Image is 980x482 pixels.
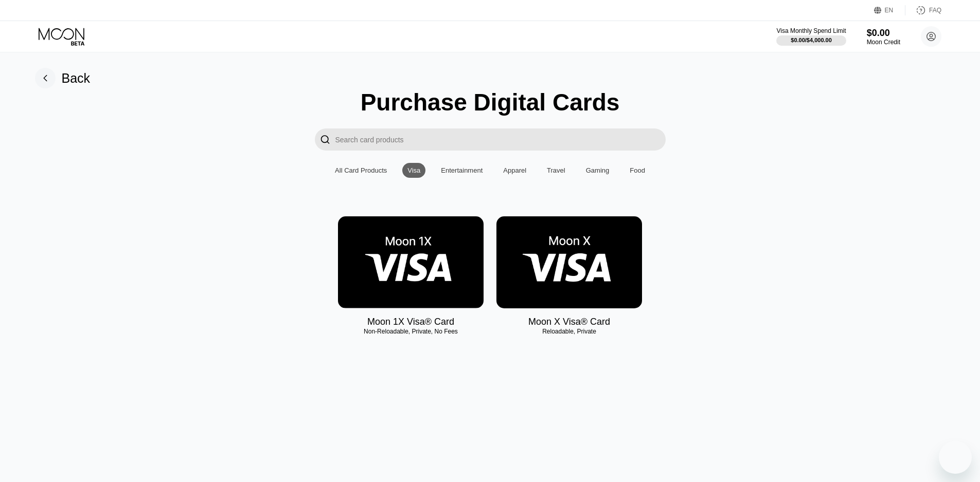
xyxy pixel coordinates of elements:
[867,28,900,46] div: $0.00Moon Credit
[335,128,666,151] input: Search card products
[62,71,91,86] div: Back
[581,163,615,178] div: Gaming
[586,166,610,174] div: Gaming
[315,128,335,151] div: 
[498,163,531,178] div: Apparel
[367,317,454,327] div: Moon 1X Visa® Card
[35,68,91,88] div: Back
[407,166,420,174] div: Visa
[905,5,941,15] div: FAQ
[330,163,392,178] div: All Card Products
[630,166,645,174] div: Food
[436,163,488,178] div: Entertainment
[361,88,620,116] div: Purchase Digital Cards
[496,328,642,335] div: Reloadable, Private
[867,39,900,46] div: Moon Credit
[338,328,484,335] div: Non-Reloadable, Private, No Fees
[776,27,846,34] div: Visa Monthly Spend Limit
[929,7,941,14] div: FAQ
[867,28,900,39] div: $0.00
[503,166,526,174] div: Apparel
[402,163,425,178] div: Visa
[874,5,905,15] div: EN
[528,317,610,327] div: Moon X Visa® Card
[885,7,894,14] div: EN
[335,166,387,174] div: All Card Products
[776,27,846,46] div: Visa Monthly Spend Limit$0.00/$4,000.00
[791,37,832,43] div: $0.00 / $4,000.00
[320,134,330,145] div: 
[441,166,483,174] div: Entertainment
[542,163,571,178] div: Travel
[625,163,650,178] div: Food
[547,166,565,174] div: Travel
[939,441,972,474] iframe: לחצן לפתיחת חלון הודעות הטקסט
